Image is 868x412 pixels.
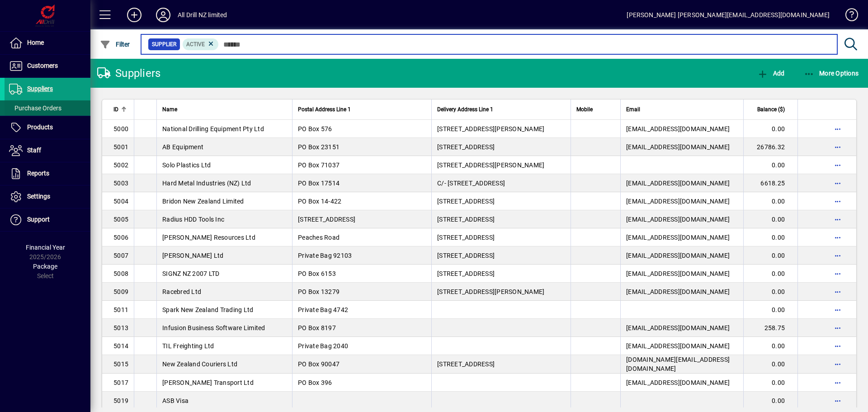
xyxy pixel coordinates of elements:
[743,174,797,192] td: 6618.25
[626,342,730,350] span: [EMAIL_ADDRESS][DOMAIN_NAME]
[162,324,265,331] span: Infusion Business Software Limited
[113,180,128,187] span: 5003
[298,161,340,169] span: PO Box 71037
[298,342,348,350] span: Private Bag 2040
[162,216,224,223] span: Radius HDD Tools Inc
[162,104,287,114] div: Name
[5,116,90,139] a: Products
[830,375,845,390] button: More options
[152,40,176,49] span: Supplier
[27,123,53,131] span: Products
[298,180,340,187] span: PO Box 17514
[33,263,57,270] span: Package
[743,246,797,265] td: 0.00
[5,100,90,116] a: Purchase Orders
[27,85,53,92] span: Suppliers
[5,185,90,208] a: Settings
[298,360,340,368] span: PO Box 90047
[757,104,785,114] span: Balance ($)
[830,122,845,136] button: More options
[298,270,336,277] span: PO Box 6153
[626,288,730,295] span: [EMAIL_ADDRESS][DOMAIN_NAME]
[743,138,797,156] td: 26786.32
[830,230,845,245] button: More options
[743,283,797,301] td: 0.00
[298,198,341,205] span: PO Box 14-422
[626,180,730,187] span: [EMAIL_ADDRESS][DOMAIN_NAME]
[626,252,730,259] span: [EMAIL_ADDRESS][DOMAIN_NAME]
[178,8,227,22] div: All Drill NZ limited
[626,198,730,205] span: [EMAIL_ADDRESS][DOMAIN_NAME]
[298,324,336,331] span: PO Box 8197
[162,234,255,241] span: [PERSON_NAME] Resources Ltd
[743,319,797,337] td: 258.75
[626,270,730,277] span: [EMAIL_ADDRESS][DOMAIN_NAME]
[437,288,544,295] span: [STREET_ADDRESS][PERSON_NAME]
[830,248,845,263] button: More options
[162,342,214,350] span: TIL Freighting Ltd
[743,210,797,228] td: 0.00
[749,104,793,114] div: Balance ($)
[162,379,254,386] span: [PERSON_NAME] Transport Ltd
[113,306,128,313] span: 5011
[576,104,615,114] div: Mobile
[830,357,845,371] button: More options
[437,143,495,151] span: [STREET_ADDRESS]
[757,70,784,77] span: Add
[27,62,58,69] span: Customers
[113,379,128,386] span: 5017
[830,393,845,408] button: More options
[437,234,495,241] span: [STREET_ADDRESS]
[437,180,505,187] span: C/- [STREET_ADDRESS]
[5,55,90,77] a: Customers
[298,306,348,313] span: Private Bag 4742
[162,104,177,114] span: Name
[576,104,593,114] span: Mobile
[830,339,845,353] button: More options
[162,306,253,313] span: Spark New Zealand Trading Ltd
[27,170,49,177] span: Reports
[162,288,201,295] span: Racebred Ltd
[627,8,830,22] div: [PERSON_NAME] [PERSON_NAME][EMAIL_ADDRESS][DOMAIN_NAME]
[113,104,118,114] span: ID
[298,125,332,133] span: PO Box 576
[626,143,730,151] span: [EMAIL_ADDRESS][DOMAIN_NAME]
[186,41,205,47] span: Active
[743,337,797,355] td: 0.00
[743,265,797,283] td: 0.00
[113,397,128,404] span: 5019
[162,180,251,187] span: Hard Metal Industries (NZ) Ltd
[298,143,340,151] span: PO Box 23151
[830,303,845,317] button: More options
[830,140,845,154] button: More options
[113,324,128,331] span: 5013
[743,374,797,392] td: 0.00
[113,342,128,350] span: 5014
[113,270,128,277] span: 5008
[100,41,130,48] span: Filter
[27,39,44,46] span: Home
[298,252,352,259] span: Private Bag 92103
[626,324,730,331] span: [EMAIL_ADDRESS][DOMAIN_NAME]
[5,162,90,185] a: Reports
[113,216,128,223] span: 5005
[437,198,495,205] span: [STREET_ADDRESS]
[5,139,90,162] a: Staff
[802,65,861,81] button: More Options
[830,321,845,335] button: More options
[27,216,50,223] span: Support
[113,143,128,151] span: 5001
[162,125,264,133] span: National Drilling Equipment Pty Ltd
[804,70,859,77] span: More Options
[26,244,65,251] span: Financial Year
[183,38,219,50] mat-chip: Activation Status: Active
[98,36,132,52] button: Filter
[113,125,128,133] span: 5000
[162,198,244,205] span: Bridon New Zealand Limited
[162,143,203,151] span: AB Equipment
[755,65,787,81] button: Add
[298,216,355,223] span: [STREET_ADDRESS]
[743,192,797,210] td: 0.00
[27,193,50,200] span: Settings
[298,104,351,114] span: Postal Address Line 1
